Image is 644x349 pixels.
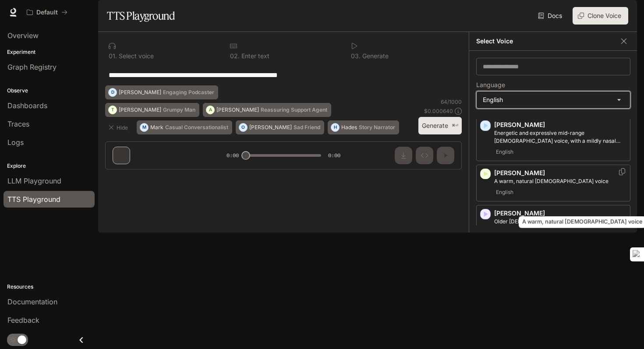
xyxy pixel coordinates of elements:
[351,53,361,59] p: 0 3 .
[236,120,324,134] button: O[PERSON_NAME]Sad Friend
[23,4,71,21] button: All workspaces
[109,103,117,117] div: T
[331,120,339,134] div: H
[494,218,626,233] p: Older British male with a refined and articulate voice
[163,90,214,95] p: Engaging Podcaster
[494,169,626,177] p: [PERSON_NAME]
[150,125,163,130] p: Mark
[476,82,505,88] p: Language
[140,120,148,134] div: M
[109,53,117,59] p: 0 1 .
[239,120,247,134] div: O
[418,117,462,135] button: Generate⌘⏎
[494,120,626,129] p: [PERSON_NAME]
[105,120,133,134] button: Hide
[573,7,628,25] button: Clone Voice
[359,125,395,130] p: Story Narrator
[294,125,320,130] p: Sad Friend
[109,85,117,99] div: D
[137,120,232,134] button: MMarkCasual Conversationalist
[105,85,218,99] button: D[PERSON_NAME]Engaging Podcaster
[494,187,515,197] span: English
[361,53,389,59] p: Generate
[441,98,462,106] p: 64 / 1000
[240,53,269,59] p: Enter text
[618,168,626,175] button: Copy Voice ID
[105,103,199,117] button: T[PERSON_NAME]Grumpy Man
[119,90,161,95] p: [PERSON_NAME]
[206,103,214,117] div: A
[477,92,630,108] div: English
[216,107,259,113] p: [PERSON_NAME]
[249,125,292,130] p: [PERSON_NAME]
[107,7,175,25] h1: TTS Playground
[165,125,228,130] p: Casual Conversationalist
[494,209,626,218] p: [PERSON_NAME]
[36,9,58,16] p: Default
[261,107,327,113] p: Reassuring Support Agent
[341,125,357,130] p: Hades
[119,107,161,113] p: [PERSON_NAME]
[230,53,240,59] p: 0 2 .
[452,123,458,128] p: ⌘⏎
[536,7,566,25] a: Docs
[494,129,626,145] p: Energetic and expressive mid-range male voice, with a mildly nasal quality
[328,120,399,134] button: HHadesStory Narrator
[117,53,154,59] p: Select voice
[203,103,331,117] button: A[PERSON_NAME]Reassuring Support Agent
[163,107,195,113] p: Grumpy Man
[494,147,515,157] span: English
[494,177,626,185] p: A warm, natural female voice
